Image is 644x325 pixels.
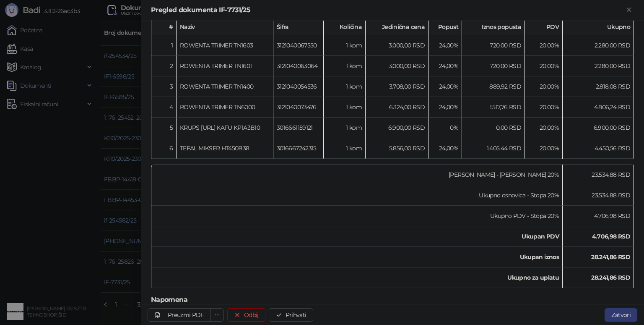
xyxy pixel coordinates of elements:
[507,274,559,281] strong: Ukupno za uplatu
[273,97,324,118] td: 3121040073476
[428,35,462,56] td: 24,00%
[151,76,177,97] td: 3
[428,56,462,76] td: 24,00%
[624,5,634,15] button: Zatvori
[563,97,634,118] td: 4.806,24 RSD
[540,42,559,49] span: 20,00 %
[540,83,559,90] span: 20,00 %
[273,19,324,35] th: Šifra
[214,312,220,318] span: ellipsis
[462,76,525,97] td: 889,92 RSD
[563,19,634,35] th: Ukupno
[151,206,563,226] td: Ukupno PDV - Stopa 20%
[525,19,563,35] th: PDV
[273,138,324,159] td: 3016667242315
[151,118,177,138] td: 5
[462,56,525,76] td: 720,00 RSD
[273,76,324,97] td: 3121040054536
[273,35,324,56] td: 3121040067550
[151,56,177,76] td: 2
[428,19,462,35] th: Popust
[273,56,324,76] td: 3121040063064
[324,56,366,76] td: 1 kom
[151,5,624,15] div: Pregled dokumenta IF-7731/25
[462,118,525,138] td: 0,00 RSD
[324,35,366,56] td: 1 kom
[324,138,366,159] td: 1 kom
[366,76,428,97] td: 3.708,00 RSD
[428,97,462,118] td: 24,00%
[462,35,525,56] td: 720,00 RSD
[324,76,366,97] td: 1 kom
[180,41,270,50] div: ROWENTA TRIMER TN1603
[462,19,525,35] th: Iznos popusta
[522,233,559,240] strong: Ukupan PDV
[151,138,177,159] td: 6
[366,138,428,159] td: 5.856,00 RSD
[151,35,177,56] td: 1
[592,233,630,240] strong: 4.706,98 RSD
[563,206,634,226] td: 4.706,98 RSD
[151,97,177,118] td: 4
[591,253,630,261] strong: 28.241,86 RSD
[520,253,559,261] strong: Ukupan iznos
[180,123,270,132] div: KRUPS [URL] KAFU KP1A3B10
[462,97,525,118] td: 1.517,76 RSD
[563,165,634,185] td: 23.534,88 RSD
[151,19,177,35] th: #
[227,308,265,322] button: Odbij
[563,138,634,159] td: 4.450,56 RSD
[180,144,270,153] div: TEFAL MIKSER HT450B38
[591,274,630,281] strong: 28.241,86 RSD
[180,102,270,112] div: ROWENTA TRIMER TN6000
[366,19,428,35] th: Jedinična cena
[324,97,366,118] td: 1 kom
[563,56,634,76] td: 2.280,00 RSD
[168,311,204,319] div: Preuzmi PDF
[269,308,313,322] button: Prihvati
[605,308,637,322] button: Zatvori
[540,62,559,70] span: 20,00 %
[366,56,428,76] td: 3.000,00 RSD
[366,118,428,138] td: 6.900,00 RSD
[428,76,462,97] td: 24,00%
[151,185,563,206] td: Ukupno osnovica - Stopa 20%
[428,138,462,159] td: 24,00%
[151,295,634,305] h5: Napomena
[180,82,270,91] div: ROWENTA TRIMER TN1400
[324,19,366,35] th: Količina
[324,118,366,138] td: 1 kom
[148,308,211,322] a: Preuzmi PDF
[151,165,563,185] td: [PERSON_NAME] - [PERSON_NAME] 20%
[563,118,634,138] td: 6.900,00 RSD
[273,118,324,138] td: 3016661159121
[540,144,559,152] span: 20,00 %
[540,124,559,131] span: 20,00 %
[366,97,428,118] td: 6.324,00 RSD
[366,35,428,56] td: 3.000,00 RSD
[540,103,559,111] span: 20,00 %
[563,76,634,97] td: 2.818,08 RSD
[180,61,270,71] div: ROWENTA TRIMER TN1601
[563,35,634,56] td: 2.280,00 RSD
[177,19,273,35] th: Naziv
[428,118,462,138] td: 0%
[563,185,634,206] td: 23.534,88 RSD
[462,138,525,159] td: 1.405,44 RSD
